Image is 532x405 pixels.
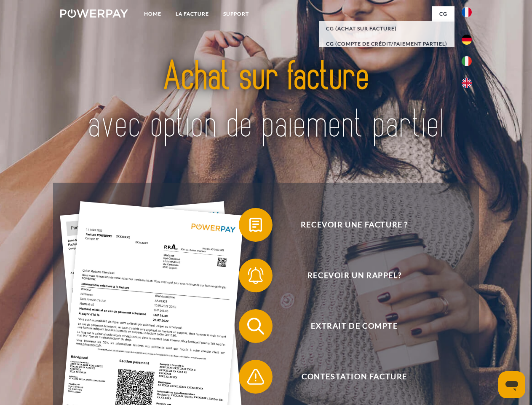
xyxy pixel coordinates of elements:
[432,6,454,22] a: CG
[251,259,457,292] span: Recevoir un rappel?
[239,259,458,292] button: Recevoir un rappel?
[319,21,454,36] a: CG (achat sur facture)
[251,309,457,343] span: Extrait de compte
[168,6,216,22] a: LA FACTURE
[245,366,266,387] img: qb_warning.svg
[319,36,454,51] a: CG (Compte de crédit/paiement partiel)
[462,78,472,88] img: en
[216,6,256,22] a: Support
[251,208,457,242] span: Recevoir une facture ?
[245,316,266,337] img: qb_search.svg
[239,309,458,343] button: Extrait de compte
[60,9,128,18] img: logo-powerpay-white.svg
[245,265,266,286] img: qb_bell.svg
[462,7,472,17] img: fr
[251,360,457,394] span: Contestation Facture
[137,6,168,22] a: Home
[245,214,266,235] img: qb_bill.svg
[239,360,458,394] button: Contestation Facture
[462,56,472,66] img: it
[80,40,452,162] img: title-powerpay_fr.svg
[462,35,472,45] img: de
[239,208,458,242] button: Recevoir une facture ?
[498,371,525,398] iframe: Bouton de lancement de la fenêtre de messagerie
